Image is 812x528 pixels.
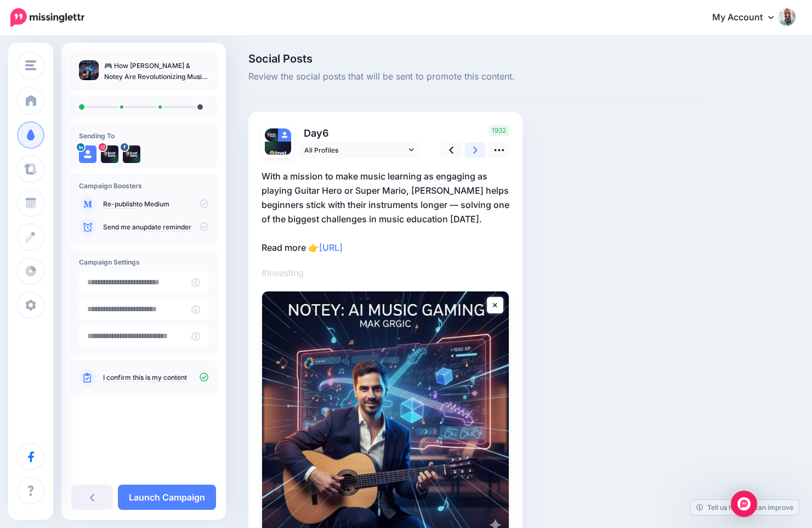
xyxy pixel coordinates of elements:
[79,60,99,80] img: 72ea389e33d12c6990c6981ddf2f8df2_thumb.jpg
[489,125,509,136] span: 1932
[262,169,509,255] p: With a mission to make music learning as engaging as playing Guitar Hero or Super Mario, [PERSON_...
[10,8,84,27] img: Missinglettr
[304,144,406,156] span: All Profiles
[79,182,208,190] h4: Campaign Boosters
[140,223,191,232] a: update reminder
[319,242,343,253] a: [URL]
[248,70,702,84] span: Review the social posts that will be sent to promote this content.
[691,500,799,515] a: Tell us how we can improve
[25,60,36,70] img: menu.png
[299,142,419,158] a: All Profiles
[79,145,96,163] img: user_default_image.png
[262,266,509,280] p: #Investing
[103,373,187,382] a: I confirm this is my content
[79,258,208,266] h4: Campaign Settings
[265,128,278,142] img: 500306017_122099016968891698_547164407858047431_n-bsa154743.jpg
[322,127,329,139] span: 6
[103,199,208,209] p: to Medium
[101,145,118,163] img: 500636241_17843655336497570_6223560818517383544_n-bsa154745.jpg
[701,4,796,31] a: My Account
[248,53,702,64] span: Social Posts
[299,125,421,141] p: Day
[123,145,140,163] img: 500306017_122099016968891698_547164407858047431_n-bsa154743.jpg
[278,128,291,142] img: user_default_image.png
[731,491,757,517] div: Open Intercom Messenger
[103,222,208,232] p: Send me an
[103,200,137,209] a: Re-publish
[104,60,208,82] p: 🎮 How [PERSON_NAME] & Notey Are Revolutionizing Music Practice with AI + Gamification
[79,132,208,140] h4: Sending To
[265,142,291,168] img: 500636241_17843655336497570_6223560818517383544_n-bsa154745.jpg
